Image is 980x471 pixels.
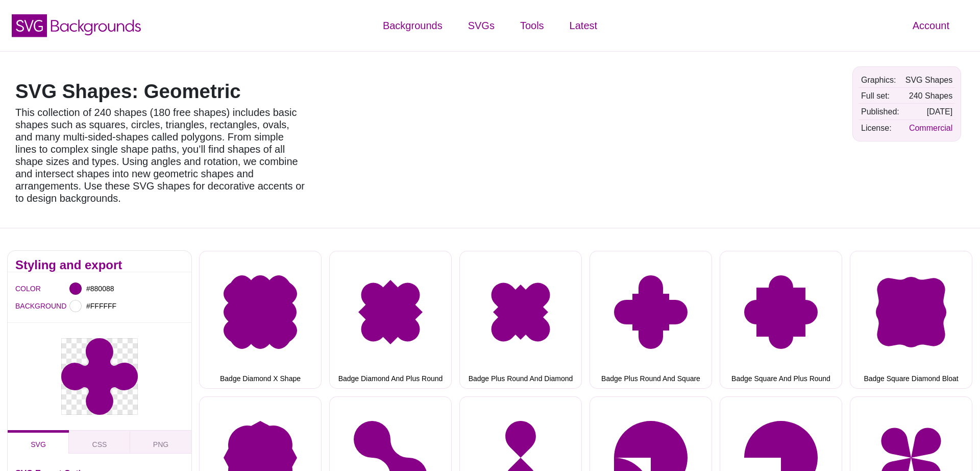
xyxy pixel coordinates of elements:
[859,121,902,135] td: License:
[15,82,306,101] h1: SVG Shapes: Geometric
[370,10,455,41] a: Backgrounds
[15,261,184,269] h2: Styling and export
[329,251,452,389] button: Badge Diamond And Plus Round
[153,440,168,449] span: PNG
[903,73,955,87] td: SVG Shapes
[903,104,955,119] td: [DATE]
[859,88,902,103] td: Full set:
[859,73,902,87] td: Graphics:
[69,430,130,454] button: CSS
[720,251,842,389] button: Badge Square And Plus Round
[507,10,557,41] a: Tools
[92,440,107,449] span: CSS
[455,10,507,41] a: SVGs
[909,124,952,132] a: Commercial
[557,10,610,41] a: Latest
[15,106,306,204] p: This collection of 240 shapes (180 free shapes) includes basic shapes such as squares, circles, t...
[903,88,955,103] td: 240 Shapes
[459,251,582,389] button: Badge Plus Round And Diamond
[15,299,28,313] label: BACKGROUND
[900,10,962,41] a: Account
[199,251,322,389] button: Badge Diamond X Shape
[590,251,712,389] button: Badge Plus Round And Square
[130,430,191,454] button: PNG
[859,104,902,119] td: Published:
[850,251,972,389] button: Badge Square Diamond Bloat
[15,282,28,295] label: COLOR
